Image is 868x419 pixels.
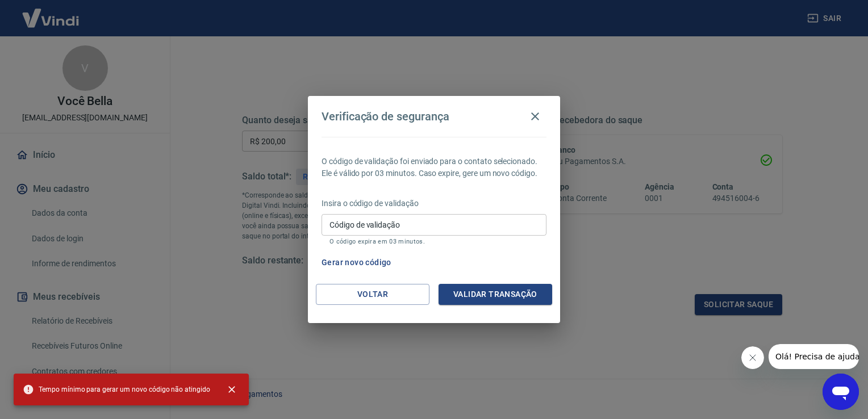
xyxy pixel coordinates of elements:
[741,346,764,369] iframe: Fechar mensagem
[769,344,859,369] iframe: Mensagem da empresa
[322,156,546,179] p: O código de validação foi enviado para o contato selecionado. Ele é válido por 03 minutos. Caso e...
[316,284,429,305] button: Voltar
[823,374,859,410] iframe: Botão para abrir a janela de mensagens
[219,377,244,402] button: close
[439,284,552,305] button: Validar transação
[317,252,396,273] button: Gerar novo código
[322,198,546,209] p: Insira o código de validação
[23,384,210,395] span: Tempo mínimo para gerar um novo código não atingido
[329,238,539,245] p: O código expira em 03 minutos.
[7,8,95,17] span: Olá! Precisa de ajuda?
[322,110,449,123] h4: Verificação de segurança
